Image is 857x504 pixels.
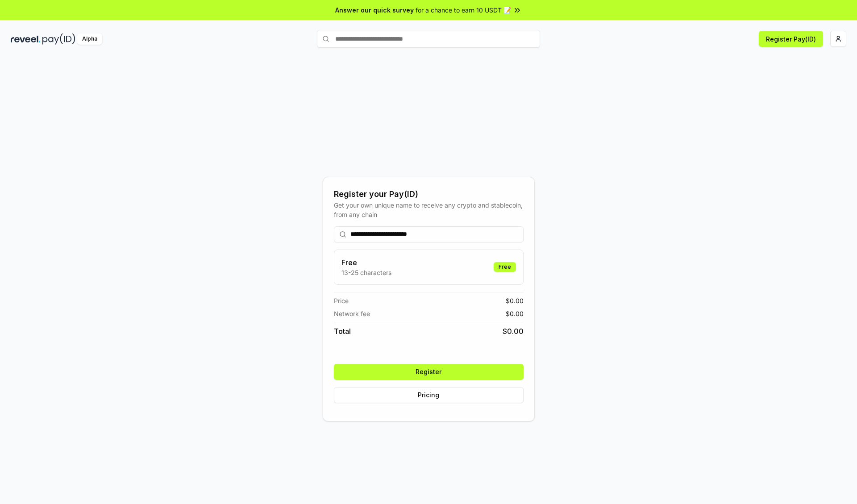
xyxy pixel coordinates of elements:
[334,296,349,305] span: Price
[334,364,524,380] button: Register
[334,188,524,200] div: Register your Pay(ID)
[77,33,102,45] div: Alpha
[341,268,391,277] p: 13-25 characters
[503,326,524,337] span: $ 0.00
[11,33,41,45] img: reveel_dark
[334,326,351,337] span: Total
[416,5,511,15] span: for a chance to earn 10 USDT 📝
[334,200,524,219] div: Get your own unique name to receive any crypto and stablecoin, from any chain
[335,5,414,15] span: Answer our quick survey
[42,33,75,45] img: pay_id
[506,309,524,318] span: $ 0.00
[506,296,524,305] span: $ 0.00
[334,309,370,318] span: Network fee
[341,257,391,268] h3: Free
[759,31,823,47] button: Register Pay(ID)
[494,262,516,272] div: Free
[334,387,524,403] button: Pricing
